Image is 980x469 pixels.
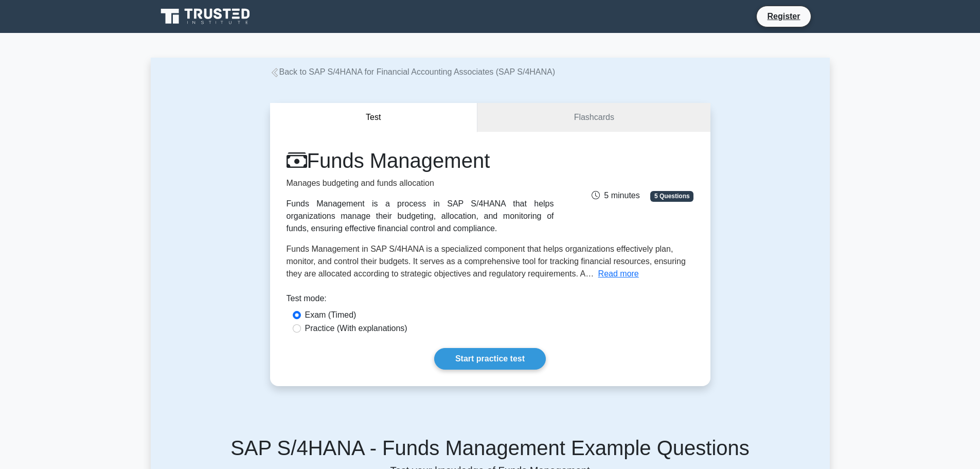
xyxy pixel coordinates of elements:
a: Back to SAP S/4HANA for Financial Accounting Associates (SAP S/4HANA) [270,67,556,76]
button: Test [270,103,478,132]
div: Funds Management is a process in SAP S/4HANA that helps organizations manage their budgeting, all... [287,198,554,235]
a: Flashcards [477,103,710,132]
p: Manages budgeting and funds allocation [287,177,554,189]
button: Read more [598,268,639,280]
label: Exam (Timed) [305,309,357,321]
a: Start practice test [434,348,546,370]
span: Funds Management in SAP S/4HANA is a specialized component that helps organizations effectively p... [287,245,686,278]
h1: Funds Management [287,148,554,173]
span: 5 minutes [592,191,639,200]
div: Test mode: [287,292,694,309]
label: Practice (With explanations) [305,322,407,335]
a: Register [761,10,806,23]
span: 5 Questions [650,191,693,201]
h5: SAP S/4HANA - Funds Management Example Questions [163,436,817,460]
